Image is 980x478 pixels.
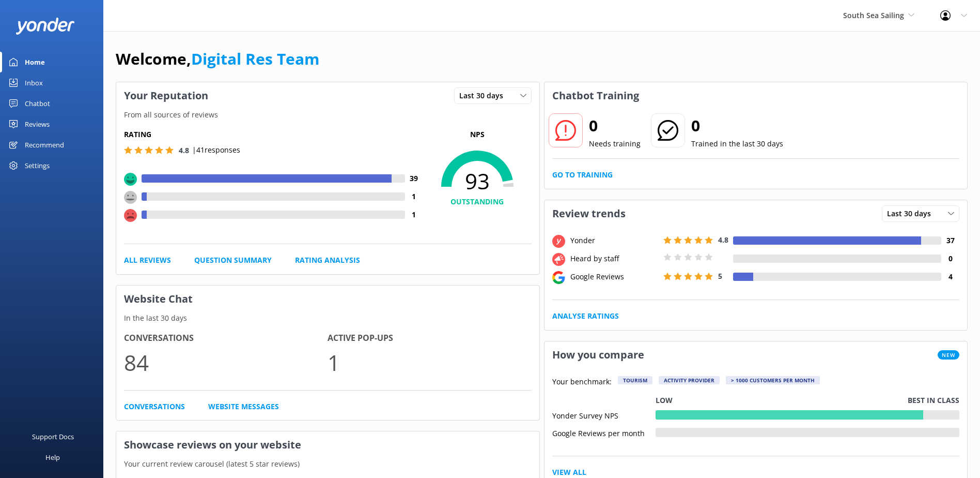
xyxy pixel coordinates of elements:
[552,428,656,437] div: Google Reviews per month
[25,72,43,93] div: Inbox
[328,332,531,345] h4: Active Pop-ups
[25,155,50,176] div: Settings
[25,52,45,72] div: Home
[691,113,783,138] h2: 0
[568,235,661,246] div: Yonder
[659,376,720,384] div: Activity Provider
[423,129,532,140] p: NPS
[116,458,539,470] p: Your current review carousel (latest 5 star reviews)
[568,271,661,282] div: Google Reviews
[25,114,50,135] div: Reviews
[726,376,820,384] div: > 1000 customers per month
[545,82,647,109] h3: Chatbot Training
[941,235,959,246] h4: 37
[179,145,189,155] span: 4.8
[552,410,656,420] div: Yonder Survey NPS
[552,169,613,181] a: Go to Training
[194,255,272,266] a: Question Summary
[25,93,50,114] div: Chatbot
[208,401,279,412] a: Website Messages
[718,271,722,281] span: 5
[124,255,171,266] a: All Reviews
[405,191,423,202] h4: 1
[843,10,904,20] span: South Sea Sailing
[192,144,240,156] p: | 41 responses
[656,395,673,406] p: Low
[545,341,652,368] h3: How you compare
[328,345,531,380] p: 1
[938,350,959,360] span: New
[887,208,937,219] span: Last 30 days
[116,109,539,121] p: From all sources of reviews
[423,196,532,207] h4: OUTSTANDING
[45,447,60,468] div: Help
[618,376,652,384] div: Tourism
[941,271,959,282] h4: 4
[459,90,509,101] span: Last 30 days
[124,401,185,412] a: Conversations
[116,82,216,109] h3: Your Reputation
[15,18,75,35] img: yonder-white-logo.png
[589,113,641,138] h2: 0
[124,129,423,140] h5: Rating
[116,312,539,324] p: In the last 30 days
[718,235,728,245] span: 4.8
[568,253,661,264] div: Heard by staff
[295,255,360,266] a: Rating Analysis
[116,431,539,458] h3: Showcase reviews on your website
[908,395,959,406] p: Best in class
[405,209,423,220] h4: 1
[423,168,532,194] span: 93
[32,426,74,447] div: Support Docs
[191,48,319,69] a: Digital Res Team
[405,173,423,184] h4: 39
[552,376,612,389] p: Your benchmark:
[124,345,328,380] p: 84
[589,138,641,150] p: Needs training
[124,332,328,345] h4: Conversations
[941,253,959,264] h4: 0
[25,135,64,155] div: Recommend
[691,138,783,150] p: Trained in the last 30 days
[545,200,633,227] h3: Review trends
[552,310,619,322] a: Analyse Ratings
[552,467,586,478] a: View All
[116,286,539,312] h3: Website Chat
[116,47,319,71] h1: Welcome,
